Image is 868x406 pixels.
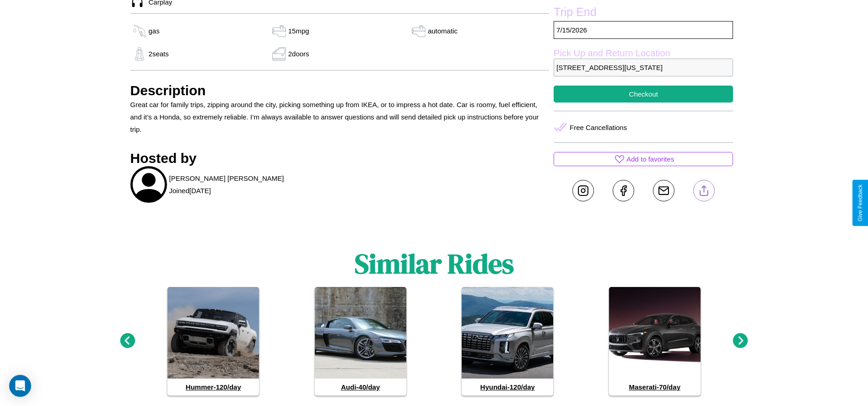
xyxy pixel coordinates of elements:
[130,47,149,61] img: gas
[355,245,514,282] h1: Similar Rides
[130,83,550,98] h3: Description
[130,24,149,38] img: gas
[169,172,284,184] p: [PERSON_NAME] [PERSON_NAME]
[462,379,553,395] h4: Hyundai - 120 /day
[315,287,406,395] a: Audi-40/day
[554,152,733,166] button: Add to favorites
[554,5,733,21] label: Trip End
[167,287,259,395] a: Hummer-120/day
[554,59,733,76] p: [STREET_ADDRESS][US_STATE]
[130,151,550,166] h3: Hosted by
[270,47,288,61] img: gas
[288,25,309,37] p: 15 mpg
[410,24,428,38] img: gas
[554,86,733,103] button: Checkout
[9,375,31,397] div: Open Intercom Messenger
[149,25,160,37] p: gas
[315,379,406,395] h4: Audi - 40 /day
[167,379,259,395] h4: Hummer - 120 /day
[609,379,701,395] h4: Maserati - 70 /day
[270,24,288,38] img: gas
[130,98,550,135] p: Great car for family trips, zipping around the city, picking something up from IKEA, or to impres...
[169,184,211,197] p: Joined [DATE]
[570,121,627,134] p: Free Cancellations
[554,21,733,39] p: 7 / 15 / 2026
[609,287,701,395] a: Maserati-70/day
[288,48,309,60] p: 2 doors
[554,48,733,59] label: Pick Up and Return Location
[462,287,553,395] a: Hyundai-120/day
[428,25,458,37] p: automatic
[626,153,674,165] p: Add to favorites
[857,184,863,222] div: Give Feedback
[149,48,169,60] p: 2 seats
